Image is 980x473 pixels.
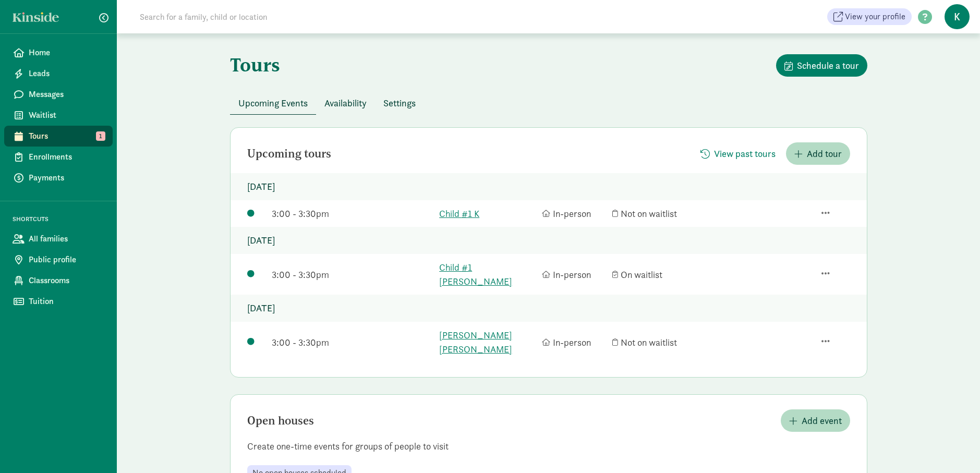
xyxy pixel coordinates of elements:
[4,228,113,249] a: All families
[827,8,912,25] a: View your profile
[4,167,113,188] a: Payments
[316,92,375,114] button: Availability
[29,46,104,59] span: Home
[29,130,104,142] span: Tours
[845,10,905,23] span: View your profile
[231,227,867,254] p: [DATE]
[29,109,104,122] span: Waitlist
[231,295,867,322] p: [DATE]
[612,268,710,282] div: On waitlist
[4,291,113,312] a: Tuition
[542,207,607,221] div: In-person
[692,148,784,160] a: View past tours
[4,126,113,147] a: Tours 1
[4,105,113,126] a: Waitlist
[439,260,537,288] a: Child #1 [PERSON_NAME]
[439,207,537,221] a: Child #1 K
[4,42,113,63] a: Home
[786,142,850,165] button: Add tour
[797,58,859,72] span: Schedule a tour
[375,92,424,114] button: Settings
[807,147,842,161] span: Add tour
[324,96,367,110] span: Availability
[29,233,104,245] span: All families
[714,147,776,161] span: View past tours
[272,207,434,221] div: 3:00 - 3:30pm
[272,268,434,282] div: 3:00 - 3:30pm
[542,335,607,349] div: In-person
[230,92,316,114] button: Upcoming Events
[439,328,537,356] a: [PERSON_NAME] [PERSON_NAME]
[247,148,331,160] h2: Upcoming tours
[4,63,113,84] a: Leads
[231,173,867,200] p: [DATE]
[781,409,850,432] button: Add event
[29,151,104,163] span: Enrollments
[29,295,104,308] span: Tuition
[29,88,104,101] span: Messages
[231,440,867,453] p: Create one-time events for groups of people to visit
[134,6,426,27] input: Search for a family, child or location
[29,172,104,184] span: Payments
[29,274,104,287] span: Classrooms
[945,4,970,29] span: K
[4,84,113,105] a: Messages
[29,67,104,80] span: Leads
[247,415,314,427] h2: Open houses
[4,147,113,167] a: Enrollments
[29,253,104,266] span: Public profile
[802,414,842,428] span: Add event
[272,335,434,349] div: 3:00 - 3:30pm
[96,131,105,141] span: 1
[928,423,980,473] iframe: Chat Widget
[383,96,416,110] span: Settings
[692,142,784,165] button: View past tours
[542,268,607,282] div: In-person
[776,54,867,77] button: Schedule a tour
[612,335,710,349] div: Not on waitlist
[230,54,280,75] h1: Tours
[238,96,308,110] span: Upcoming Events
[4,270,113,291] a: Classrooms
[4,249,113,270] a: Public profile
[612,207,710,221] div: Not on waitlist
